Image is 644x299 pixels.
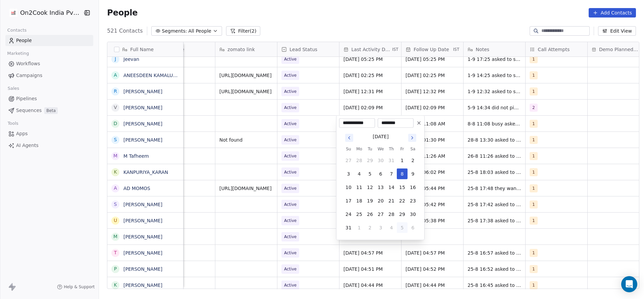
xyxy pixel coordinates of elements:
[375,169,386,179] button: 6
[408,209,418,220] button: 30
[365,169,375,179] button: 5
[354,209,365,220] button: 25
[408,133,417,143] button: Go to next month
[408,182,418,193] button: 16
[397,195,408,206] button: 22
[373,133,388,140] div: [DATE]
[397,146,408,152] th: Friday
[354,169,365,179] button: 4
[354,222,365,233] button: 1
[408,195,418,206] button: 23
[408,146,418,152] th: Saturday
[375,146,386,152] th: Wednesday
[344,133,354,143] button: Go to previous month
[375,209,386,220] button: 27
[386,146,397,152] th: Thursday
[408,169,418,179] button: 9
[343,155,354,166] button: 27
[343,169,354,179] button: 3
[397,209,408,220] button: 29
[365,146,375,152] th: Tuesday
[343,146,354,152] th: Sunday
[397,155,408,166] button: 1
[386,222,397,233] button: 4
[343,209,354,220] button: 24
[365,222,375,233] button: 2
[397,169,408,179] button: 8
[365,195,375,206] button: 19
[343,182,354,193] button: 10
[386,195,397,206] button: 21
[375,195,386,206] button: 20
[386,169,397,179] button: 7
[408,155,418,166] button: 2
[386,155,397,166] button: 31
[343,195,354,206] button: 17
[354,155,365,166] button: 28
[408,222,418,233] button: 6
[375,222,386,233] button: 3
[397,222,408,233] button: 5
[365,182,375,193] button: 12
[354,146,365,152] th: Monday
[354,182,365,193] button: 11
[354,195,365,206] button: 18
[365,209,375,220] button: 26
[386,182,397,193] button: 14
[375,182,386,193] button: 13
[375,155,386,166] button: 30
[386,209,397,220] button: 28
[365,155,375,166] button: 29
[343,222,354,233] button: 31
[397,182,408,193] button: 15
